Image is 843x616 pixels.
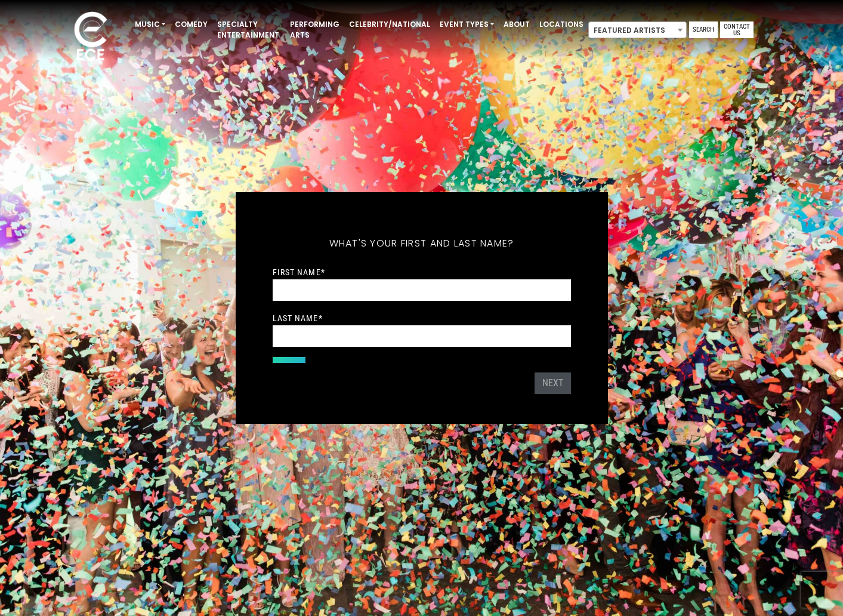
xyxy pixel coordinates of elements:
[588,21,687,38] span: Featured Artists
[435,14,499,35] a: Event Types
[285,14,344,45] a: Performing Arts
[273,267,325,278] label: First Name
[689,21,718,38] a: Search
[130,14,170,35] a: Music
[170,14,212,35] a: Comedy
[535,14,588,35] a: Locations
[61,8,121,66] img: ece_new_logo_whitev2-1.png
[589,22,686,39] span: Featured Artists
[212,14,285,45] a: Specialty Entertainment
[273,313,323,324] label: Last Name
[273,222,571,265] h5: What's your first and last name?
[720,21,754,38] a: Contact Us
[499,14,535,35] a: About
[344,14,435,35] a: Celebrity/National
